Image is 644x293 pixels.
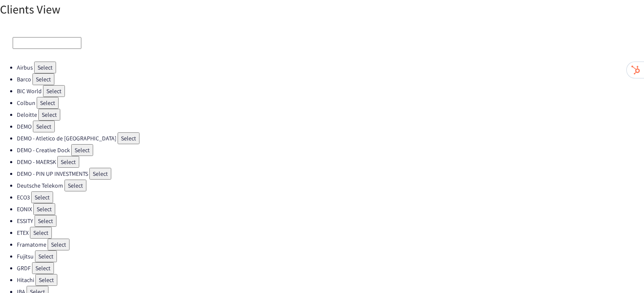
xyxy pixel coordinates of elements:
li: Airbus [17,62,644,73]
li: EONIX [17,203,644,215]
li: Fujitsu [17,250,644,262]
button: Select [118,132,140,144]
li: Deutsche Telekom [17,180,644,191]
li: Colbun [17,97,644,109]
button: Select [57,156,79,168]
button: Select [32,262,54,274]
button: Select [43,85,65,97]
button: Select [35,250,57,262]
button: Select [35,274,57,286]
li: DEMO [17,121,644,132]
li: DEMO - Creative Dock [17,144,644,156]
li: DEMO - Atletico de [GEOGRAPHIC_DATA] [17,132,644,144]
button: Select [35,215,56,227]
iframe: Chat Widget [602,253,644,293]
button: Select [64,180,86,191]
button: Select [37,97,59,109]
li: Hitachi [17,274,644,286]
button: Select [71,144,93,156]
li: ETEX [17,227,644,239]
li: BIC World [17,85,644,97]
button: Select [34,62,56,73]
button: Select [38,109,60,121]
button: Select [89,168,111,180]
button: Select [48,239,70,250]
button: Select [30,227,52,239]
li: Framatome [17,239,644,250]
li: Deloitte [17,109,644,121]
button: Select [33,121,55,132]
button: Select [32,73,54,85]
li: ECO3 [17,191,644,203]
li: GRDF [17,262,644,274]
button: Select [33,203,55,215]
li: ESSITY [17,215,644,227]
li: DEMO - MAERSK [17,156,644,168]
button: Select [31,191,53,203]
li: DEMO - PIN UP INVESTMENTS [17,168,644,180]
li: Barco [17,73,644,85]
